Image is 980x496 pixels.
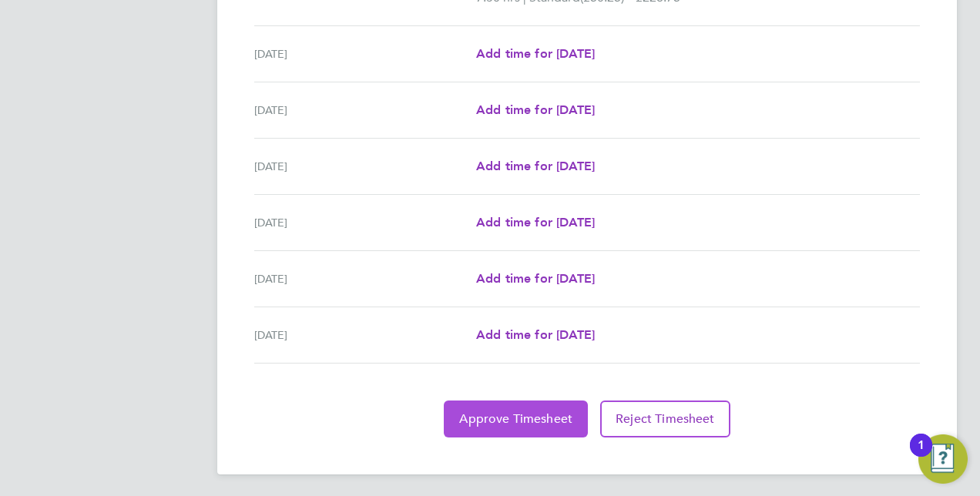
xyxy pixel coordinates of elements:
[476,327,595,342] span: Add time for [DATE]
[254,157,476,176] div: [DATE]
[476,101,595,119] a: Add time for [DATE]
[918,445,925,465] div: 1
[476,102,595,117] span: Add time for [DATE]
[476,45,595,63] a: Add time for [DATE]
[459,411,572,427] span: Approve Timesheet
[254,101,476,119] div: [DATE]
[254,326,476,344] div: [DATE]
[476,215,595,230] span: Add time for [DATE]
[254,213,476,232] div: [DATE]
[476,46,595,61] span: Add time for [DATE]
[444,400,588,437] button: Approve Timesheet
[600,400,730,437] button: Reject Timesheet
[476,271,595,286] span: Add time for [DATE]
[254,45,476,63] div: [DATE]
[254,270,476,288] div: [DATE]
[476,159,595,173] span: Add time for [DATE]
[476,326,595,344] a: Add time for [DATE]
[918,434,968,484] button: Open Resource Center, 1 new notification
[476,213,595,232] a: Add time for [DATE]
[476,157,595,176] a: Add time for [DATE]
[616,411,715,427] span: Reject Timesheet
[476,270,595,288] a: Add time for [DATE]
